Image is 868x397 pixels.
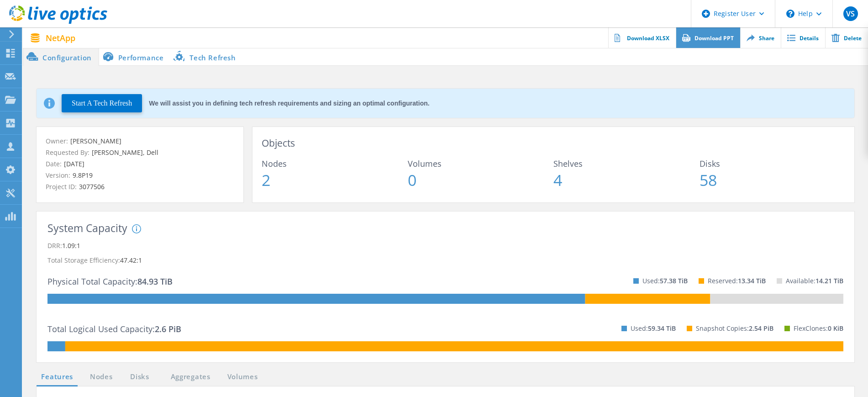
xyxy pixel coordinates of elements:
span: 57.38 TiB [660,276,688,285]
span: 14.21 TiB [815,276,843,285]
span: 4 [553,172,699,188]
span: 47.42:1 [120,256,142,265]
p: Date: [46,159,234,169]
span: 0 KiB [828,324,843,333]
p: DRR: [47,238,843,253]
p: Available: [786,274,843,288]
button: Start A Tech Refresh [62,94,142,112]
span: Nodes [262,159,407,168]
a: Delete [825,27,868,48]
a: Aggregates [165,371,216,383]
a: Share [740,27,781,48]
a: Disks [127,371,152,383]
a: Download PPT [676,27,740,48]
a: Features [37,371,78,383]
span: 59.34 TiB [648,324,676,333]
span: NetApp [46,34,75,42]
span: [PERSON_NAME], Dell [89,148,158,157]
span: 0 [408,172,553,188]
a: Live Optics Dashboard [9,19,107,26]
span: 58 [700,172,845,188]
div: We will assist you in defining tech refresh requirements and sizing an optimal configuration. [149,100,429,106]
a: Details [781,27,825,48]
p: Used: [642,274,688,288]
span: 1.09:1 [62,241,80,250]
span: Volumes [408,159,553,168]
span: 3077506 [77,182,105,191]
a: Volumes [223,371,263,383]
p: Total Storage Efficiency: [47,253,843,268]
p: Physical Total Capacity: [47,274,173,289]
p: Owner: [46,136,234,146]
svg: \n [786,10,794,18]
p: Project ID: [46,182,234,192]
p: Reserved: [708,274,766,288]
span: 2.6 PiB [155,323,181,334]
span: [PERSON_NAME] [68,137,121,145]
span: 13.34 TiB [738,276,766,285]
p: FlexClones: [794,321,843,336]
span: 2.54 PiB [749,324,773,333]
span: Disks [700,159,845,168]
p: Total Logical Used Capacity: [47,322,181,336]
span: 9.8P19 [70,171,93,180]
a: Download XLSX [608,27,676,48]
p: Version: [46,170,234,180]
p: Requested By: [46,148,234,158]
h3: System Capacity [47,222,127,234]
span: Shelves [553,159,699,168]
h3: Objects [262,136,845,150]
span: VS [846,10,855,17]
p: Snapshot Copies: [696,321,773,336]
span: 2 [262,172,407,188]
span: [DATE] [62,159,84,168]
a: Nodes [87,371,116,383]
p: Used: [631,321,676,336]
